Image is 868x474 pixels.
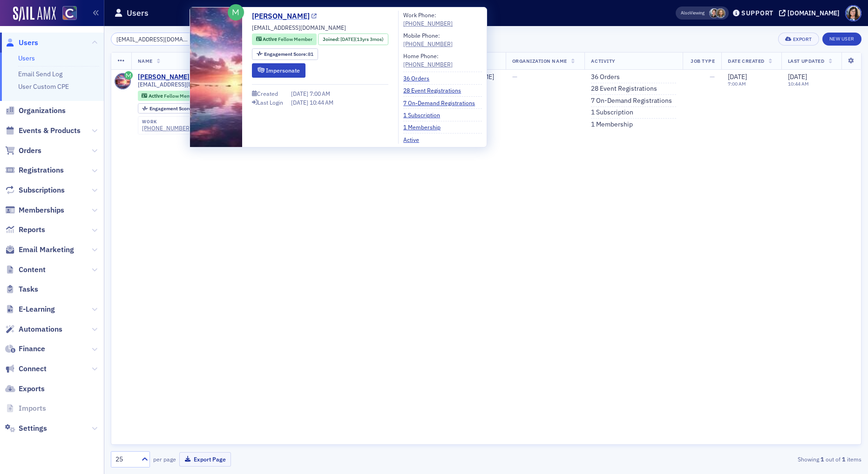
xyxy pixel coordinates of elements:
[5,364,47,374] a: Connect
[179,452,231,467] button: Export Page
[252,48,318,60] div: Engagement Score: 81
[291,99,310,106] span: [DATE]
[62,6,77,20] img: SailAMX
[19,284,38,294] span: Tasks
[264,52,314,57] div: 81
[5,304,55,314] a: E-Learning
[19,146,41,156] span: Orders
[403,123,448,131] a: 1 Membership
[142,125,191,132] a: [PHONE_NUMBER]
[5,106,66,116] a: Organizations
[142,119,191,125] div: work
[841,455,847,463] strong: 1
[403,19,453,27] a: [PHONE_NUMBER]
[512,58,567,64] span: Organization Name
[19,423,47,434] span: Settings
[741,9,773,17] div: Support
[149,93,164,99] span: Active
[19,106,66,116] span: Organizations
[19,265,46,275] span: Content
[138,73,190,81] a: [PERSON_NAME]
[728,58,764,64] span: Date Created
[138,58,153,64] span: Name
[5,384,45,394] a: Exports
[778,33,819,46] button: Export
[138,81,232,88] span: [EMAIL_ADDRESS][DOMAIN_NAME]
[845,5,861,21] span: Profile
[728,80,746,87] time: 7:00 AM
[19,165,64,175] span: Registrations
[263,36,278,42] span: Active
[5,38,38,48] a: Users
[681,10,690,16] div: Also
[149,105,194,112] span: Engagement Score :
[258,100,283,105] div: Last Login
[5,126,81,136] a: Events & Products
[591,108,633,117] a: 1 Subscription
[19,205,64,215] span: Memberships
[787,9,840,17] div: [DOMAIN_NAME]
[19,384,45,394] span: Exports
[403,135,426,144] a: Active
[728,73,747,81] span: [DATE]
[149,106,199,111] div: 81
[5,324,62,334] a: Automations
[13,7,56,21] img: SailAMX
[310,99,333,106] span: 10:44 AM
[115,454,136,464] div: 25
[19,245,74,255] span: Email Marketing
[709,8,719,18] span: Pamela Galey-Coleman
[5,165,64,175] a: Registrations
[111,33,200,46] input: Search…
[5,284,38,294] a: Tasks
[710,73,715,81] span: —
[591,73,620,81] a: 36 Orders
[138,91,203,101] div: Active: Active: Fellow Member
[278,36,312,42] span: Fellow Member
[788,80,809,87] time: 10:44 AM
[793,37,812,42] div: Export
[591,85,657,93] a: 28 Event Registrations
[19,344,45,354] span: Finance
[681,10,705,16] span: Viewing
[591,97,672,105] a: 7 On-Demand Registrations
[691,58,715,64] span: Job Type
[318,33,388,45] div: Joined: 2012-05-31 00:00:00
[403,60,453,68] a: [PHONE_NUMBER]
[618,455,861,463] div: Showing out of items
[56,6,77,22] a: View Homepage
[252,11,317,22] a: [PERSON_NAME]
[5,245,74,255] a: Email Marketing
[19,185,65,195] span: Subscriptions
[403,86,468,94] a: 28 Event Registrations
[153,455,176,463] label: per page
[257,91,278,96] div: Created
[252,33,317,45] div: Active: Active: Fellow Member
[142,93,198,99] a: Active Fellow Member
[5,146,41,156] a: Orders
[19,225,45,235] span: Reports
[19,38,38,48] span: Users
[403,31,453,48] div: Mobile Phone:
[819,455,826,463] strong: 1
[403,111,447,119] a: 1 Subscription
[19,126,81,136] span: Events & Products
[403,74,436,82] a: 36 Orders
[138,103,204,113] div: Engagement Score: 81
[340,36,355,42] span: [DATE]
[164,93,198,99] span: Fellow Member
[264,51,308,57] span: Engagement Score :
[822,33,861,46] a: New User
[788,58,824,64] span: Last Updated
[252,63,305,78] button: Impersonate
[18,82,69,91] a: User Custom CPE
[5,423,47,434] a: Settings
[403,52,453,69] div: Home Phone:
[5,344,45,354] a: Finance
[591,120,633,129] a: 1 Membership
[788,73,807,81] span: [DATE]
[323,36,340,43] span: Joined :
